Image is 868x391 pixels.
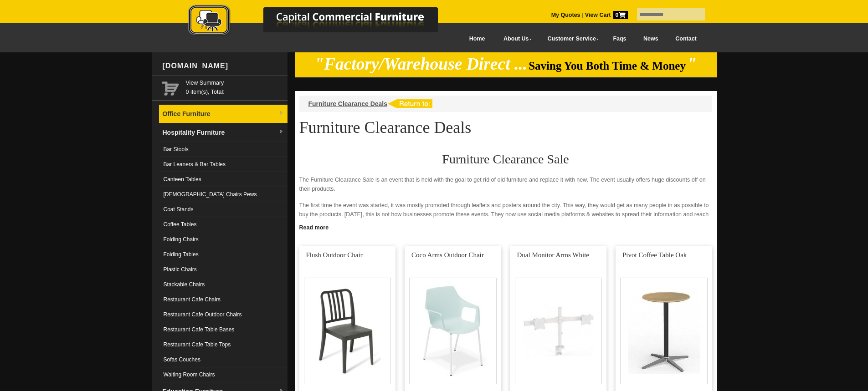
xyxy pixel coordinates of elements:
[159,247,288,262] a: Folding Tables
[667,29,705,49] a: Contact
[278,129,284,135] img: dropdown
[529,60,686,72] span: Saving You Both Time & Money
[159,142,288,157] a: Bar Stools
[635,29,667,49] a: News
[159,232,288,247] a: Folding Chairs
[278,111,284,116] img: dropdown
[585,12,628,18] strong: View Cart
[163,5,482,41] a: Capital Commercial Furniture Logo
[299,175,712,193] p: The Furniture Clearance Sale is an event that is held with the goal to get rid of old furniture a...
[159,292,288,307] a: Restaurant Cafe Chairs
[551,12,580,18] a: My Quotes
[299,119,712,136] h1: Furniture Clearance Deals
[605,29,635,49] a: Faqs
[308,100,388,107] a: Furniture Clearance Deals
[159,262,288,277] a: Plastic Chairs
[159,367,288,382] a: Waiting Room Chairs
[159,123,288,142] a: Hospitality Furnituredropdown
[159,202,288,217] a: Coat Stands
[299,152,712,166] h2: Furniture Clearance Sale
[613,11,628,19] span: 0
[537,29,604,49] a: Customer Service
[159,172,288,187] a: Canteen Tables
[159,187,288,202] a: [DEMOGRAPHIC_DATA] Chairs Pews
[314,55,527,73] em: "Factory/Warehouse Direct ...
[159,157,288,172] a: Bar Leaners & Bar Tables
[687,55,697,73] em: "
[186,78,284,87] a: View Summary
[295,221,717,232] a: Click to read more
[159,277,288,292] a: Stackable Chairs
[159,105,288,123] a: Office Furnituredropdown
[299,201,712,228] p: The first time the event was started, it was mostly promoted through leaflets and posters around ...
[163,5,482,38] img: Capital Commercial Furniture Logo
[387,99,432,108] img: return to
[159,52,288,80] div: [DOMAIN_NAME]
[583,12,627,18] a: View Cart0
[159,322,288,337] a: Restaurant Cafe Table Bases
[159,307,288,322] a: Restaurant Cafe Outdoor Chairs
[493,29,537,49] a: About Us
[186,78,284,95] span: 0 item(s), Total:
[159,352,288,367] a: Sofas Couches
[159,337,288,352] a: Restaurant Cafe Table Tops
[159,217,288,232] a: Coffee Tables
